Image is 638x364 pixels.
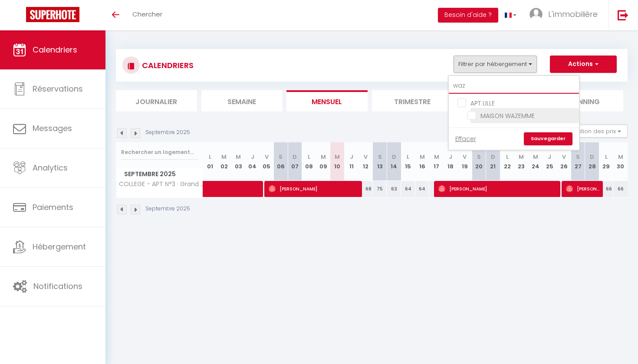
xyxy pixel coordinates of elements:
th: 10 [330,142,345,181]
th: 01 [203,142,217,181]
li: Planning [543,90,624,111]
a: Effacer [455,134,476,144]
span: Hébergement [33,241,86,252]
div: Filtrer par hébergement [448,75,580,151]
button: Actions [550,56,617,73]
abbr: L [308,153,310,161]
span: Notifications [33,281,82,292]
span: [PERSON_NAME] [438,180,558,197]
span: Septembre 2025 [116,168,203,180]
th: 18 [444,142,458,181]
th: 27 [571,142,585,181]
th: 09 [316,142,330,181]
th: 05 [260,142,274,181]
th: 14 [387,142,401,181]
li: Journalier [116,90,197,111]
th: 22 [500,142,514,181]
abbr: L [407,153,409,161]
th: 25 [543,142,557,181]
abbr: L [506,153,509,161]
abbr: V [463,153,467,161]
abbr: J [251,153,254,161]
th: 24 [529,142,543,181]
th: 29 [599,142,614,181]
abbr: L [605,153,608,161]
abbr: V [562,153,566,161]
abbr: S [576,153,580,161]
abbr: D [590,153,594,161]
h3: CALENDRIERS [140,56,194,75]
th: 19 [457,142,472,181]
div: 64 [415,181,430,197]
th: 16 [415,142,430,181]
span: Réservations [33,83,83,94]
div: 66 [613,181,628,197]
abbr: L [209,153,211,161]
img: logout [618,10,628,20]
abbr: M [519,153,524,161]
div: 66 [599,181,614,197]
a: Sauvegarder [524,132,572,145]
span: [PERSON_NAME] [566,180,599,197]
input: Rechercher un logement... [449,78,579,94]
abbr: J [350,153,353,161]
span: L'immobilière [548,9,598,20]
abbr: M [434,153,439,161]
li: Mensuel [286,90,368,111]
li: Semaine [201,90,283,111]
th: 07 [288,142,302,181]
abbr: S [279,153,283,161]
th: 12 [358,142,373,181]
span: Messages [33,123,72,134]
span: Chercher [132,10,162,19]
abbr: M [533,153,538,161]
div: 75 [373,181,387,197]
div: 68 [358,181,373,197]
span: Analytics [33,162,68,173]
th: 26 [557,142,571,181]
th: 20 [472,142,486,181]
th: 08 [302,142,316,181]
abbr: M [321,153,326,161]
li: Trimestre [372,90,453,111]
abbr: D [392,153,396,161]
abbr: M [236,153,241,161]
abbr: M [420,153,425,161]
button: Besoin d'aide ? [438,8,498,23]
abbr: D [491,153,495,161]
abbr: M [221,153,227,161]
div: 64 [401,181,415,197]
p: Septembre 2025 [145,128,190,137]
th: 30 [613,142,628,181]
p: Septembre 2025 [145,205,190,213]
abbr: J [548,153,551,161]
div: 63 [387,181,401,197]
th: 23 [514,142,529,181]
th: 13 [373,142,387,181]
th: 15 [401,142,415,181]
th: 02 [217,142,231,181]
abbr: J [449,153,452,161]
th: 21 [486,142,500,181]
abbr: S [378,153,382,161]
th: 03 [231,142,246,181]
abbr: D [293,153,297,161]
abbr: M [335,153,340,161]
span: COLLEGE - APT N°3 · Grand studio pour 2 voyageurs - Hypercentre [118,181,204,187]
abbr: V [364,153,368,161]
button: Filtrer par hébergement [454,56,537,73]
img: Super Booking [26,7,79,22]
img: ... [529,8,543,21]
th: 17 [429,142,444,181]
th: 28 [585,142,599,181]
th: 06 [274,142,288,181]
abbr: M [618,153,623,161]
span: Paiements [33,202,73,213]
abbr: V [265,153,269,161]
abbr: S [477,153,481,161]
th: 04 [245,142,260,181]
span: [PERSON_NAME] [269,180,359,197]
input: Rechercher un logement... [121,144,198,160]
button: Ouvrir le widget de chat LiveChat [7,3,33,30]
button: Gestion des prix [563,125,628,138]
